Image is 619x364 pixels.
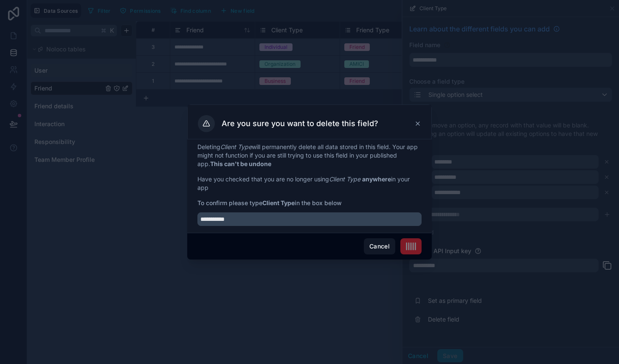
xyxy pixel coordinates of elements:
[220,143,252,150] em: Client Type
[222,119,378,129] h3: Are you sure you want to delete this field?
[197,175,422,192] p: Have you checked that you are no longer using in your app
[262,199,295,206] strong: Client Type
[362,175,391,183] strong: anywhere
[210,160,271,167] strong: This can't be undone
[329,175,360,183] em: Client Type
[197,199,422,207] span: To confirm please type in the box below
[364,238,395,254] button: Cancel
[197,143,422,168] p: Deleting will permanently delete all data stored in this field. Your app might not function if yo...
